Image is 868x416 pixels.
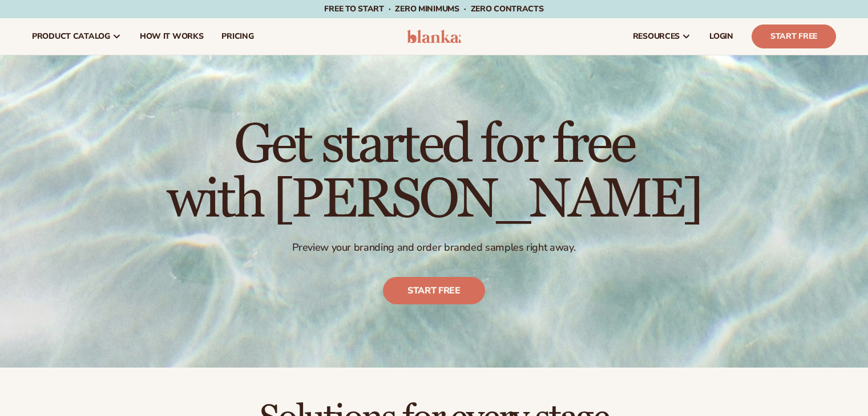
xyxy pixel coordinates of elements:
span: resources [633,32,680,41]
a: Start free [383,278,485,305]
span: pricing [221,32,253,41]
h1: Get started for free with [PERSON_NAME] [167,118,701,227]
span: product catalog [32,32,110,41]
a: Start Free [752,25,836,48]
a: LOGIN [700,18,742,55]
a: How It Works [131,18,213,55]
span: How It Works [140,32,204,41]
a: resources [624,18,700,55]
a: pricing [212,18,263,55]
p: Preview your branding and order branded samples right away. [167,241,701,254]
span: LOGIN [709,32,733,41]
a: product catalog [23,18,131,55]
img: logo [407,30,461,43]
span: Free to start · ZERO minimums · ZERO contracts [324,3,543,14]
